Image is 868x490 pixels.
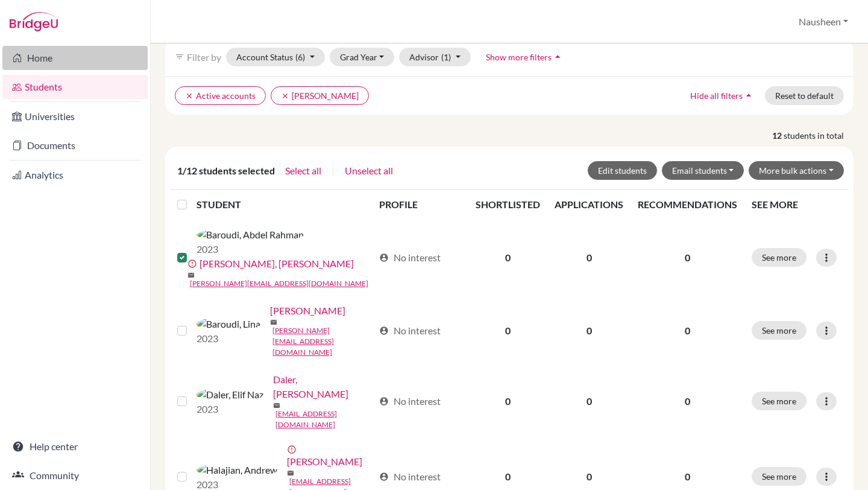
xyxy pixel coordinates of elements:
span: | [332,164,335,178]
span: Hide all filters [690,91,743,101]
p: 2023 [197,242,304,256]
span: account_circle [379,253,389,262]
a: Students [2,75,148,99]
img: Baroudi, Lina [197,317,260,331]
button: Edit students [588,161,657,180]
td: 0 [468,296,547,365]
a: Daler, [PERSON_NAME] [273,372,374,401]
button: Email students [662,161,744,180]
a: [PERSON_NAME][EMAIL_ADDRESS][DOMAIN_NAME] [190,278,368,289]
button: See more [752,392,807,410]
a: [PERSON_NAME] [270,304,345,318]
button: clearActive accounts [175,86,266,105]
a: Analytics [2,163,148,187]
img: Baroudi, Abdel Rahman [197,227,304,242]
td: 0 [547,365,631,437]
button: More bulk actions [749,161,844,180]
a: [PERSON_NAME][EMAIL_ADDRESS][DOMAIN_NAME] [272,325,374,358]
strong: 12 [772,129,784,142]
span: students in total [784,129,854,142]
span: mail [273,402,280,409]
span: account_circle [379,326,389,336]
a: Help center [2,434,148,459]
i: arrow_drop_up [743,89,755,101]
div: No interest [379,394,441,409]
a: [PERSON_NAME], [PERSON_NAME] [200,256,354,271]
a: Universities [2,104,148,129]
div: No interest [379,250,441,265]
td: 0 [547,296,631,365]
button: See more [752,248,807,267]
span: error_outline [187,259,200,269]
span: Show more filters [486,52,552,62]
div: No interest [379,469,441,484]
button: Select all [285,163,322,179]
span: error_outline [287,445,299,454]
th: RECOMMENDATIONS [631,190,744,219]
p: 0 [638,394,737,409]
button: See more [752,467,807,486]
span: mail [270,319,277,326]
button: Nausheen [793,10,854,33]
button: Show more filtersarrow_drop_up [476,48,574,66]
a: Documents [2,133,148,157]
span: (6) [295,52,305,62]
p: 0 [638,469,737,484]
p: 2023 [197,402,263,416]
button: clear[PERSON_NAME] [271,86,369,105]
span: (1) [441,52,451,62]
td: 0 [468,365,547,437]
a: [EMAIL_ADDRESS][DOMAIN_NAME] [275,409,374,430]
img: Halajian, Andrew [197,463,277,477]
p: 0 [638,250,737,265]
a: [PERSON_NAME] [287,454,362,469]
i: clear [185,92,193,100]
span: mail [287,469,294,477]
button: Account Status(6) [226,48,325,66]
button: Advisor(1) [399,48,471,66]
button: Unselect all [344,163,394,179]
p: 0 [638,323,737,338]
button: Grad Year [330,48,395,66]
th: PROFILE [372,190,468,219]
th: APPLICATIONS [547,190,631,219]
div: No interest [379,323,441,338]
p: 2023 [197,331,260,346]
img: Daler, Elif Naz [197,387,263,402]
img: Bridge-U [10,12,58,31]
a: Home [2,46,148,70]
td: 0 [547,219,631,296]
td: 0 [468,219,547,296]
span: account_circle [379,472,389,482]
i: clear [281,92,289,100]
th: SEE MORE [744,190,849,219]
i: arrow_drop_up [552,51,564,63]
span: 1/12 students selected [177,164,275,178]
span: account_circle [379,396,389,406]
th: STUDENT [197,190,373,219]
a: Community [2,463,148,488]
button: See more [752,321,807,340]
button: Hide all filtersarrow_drop_up [680,86,765,105]
span: Filter by [187,51,221,63]
span: mail [187,272,195,279]
th: SHORTLISTED [468,190,547,219]
i: filter_list [175,52,184,62]
button: Reset to default [765,86,844,105]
